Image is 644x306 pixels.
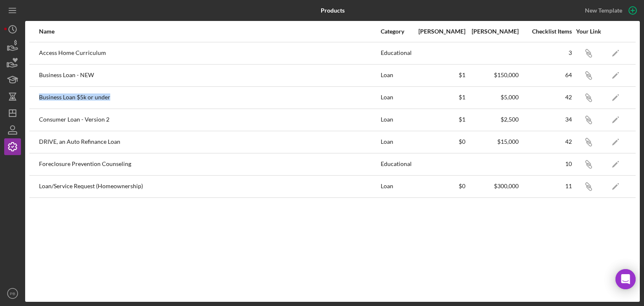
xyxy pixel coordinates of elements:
text: PB [10,291,16,296]
div: 10 [519,161,572,167]
div: Foreclosure Prevention Counseling [39,154,380,175]
div: Access Home Curriculum [39,43,380,64]
div: $15,000 [466,138,519,145]
div: Loan/Service Request (Homeownership) [39,176,380,197]
div: Checklist Items [519,28,572,35]
div: 42 [519,138,572,145]
div: $1 [413,94,465,101]
div: Your Link [573,28,604,35]
div: Loan [381,132,412,153]
div: DRIVE, an Auto Refinance Loan [39,132,380,153]
div: Consumer Loan - Version 2 [39,109,380,130]
div: [PERSON_NAME] [413,28,465,35]
div: 64 [519,72,572,78]
div: Loan [381,176,412,197]
div: Loan [381,65,412,86]
button: New Template [580,4,640,17]
div: $0 [413,138,465,145]
div: 3 [519,49,572,56]
div: Category [381,28,412,35]
div: Business Loan - NEW [39,65,380,86]
div: 34 [519,116,572,123]
div: 11 [519,183,572,189]
div: $0 [413,183,465,189]
div: $1 [413,116,465,123]
div: Educational [381,154,412,175]
div: $1 [413,72,465,78]
div: Loan [381,87,412,108]
div: Name [39,28,380,35]
div: $5,000 [466,94,519,101]
div: $300,000 [466,183,519,189]
div: Educational [381,43,412,64]
b: Products [321,7,345,14]
div: [PERSON_NAME] [466,28,519,35]
div: $2,500 [466,116,519,123]
button: PB [4,285,21,302]
div: New Template [585,4,622,17]
div: Open Intercom Messenger [615,269,636,289]
div: 42 [519,94,572,101]
div: Business Loan $5k or under [39,87,380,108]
div: Loan [381,109,412,130]
div: $150,000 [466,72,519,78]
